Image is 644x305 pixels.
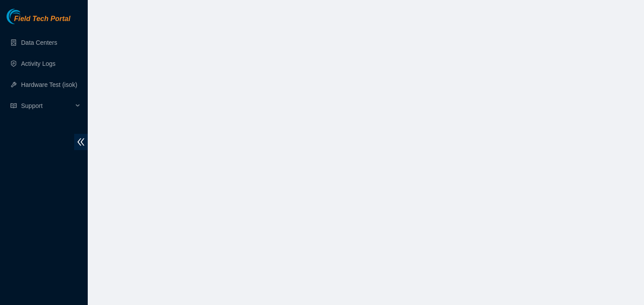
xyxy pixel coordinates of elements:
[7,16,70,27] a: Akamai TechnologiesField Tech Portal
[74,134,88,150] span: double-left
[21,60,56,67] a: Activity Logs
[7,9,44,24] img: Akamai Technologies
[21,81,77,88] a: Hardware Test (isok)
[21,39,57,46] a: Data Centers
[14,15,70,23] span: Field Tech Portal
[21,97,73,115] span: Support
[11,103,17,109] span: read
